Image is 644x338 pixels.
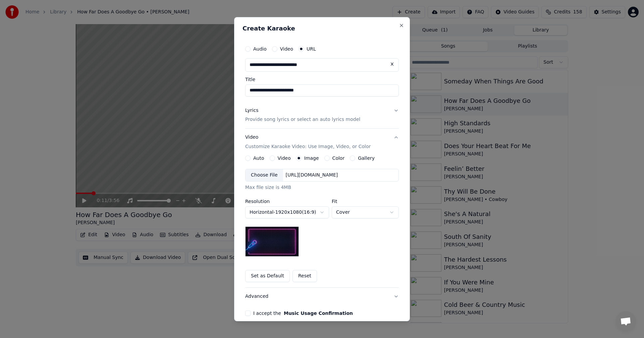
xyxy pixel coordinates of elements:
h2: Create Karaoke [243,25,401,31]
label: Video [280,46,293,51]
button: I accept the [284,311,353,316]
label: Color [332,156,345,160]
label: URL [307,46,316,51]
button: Advanced [245,288,399,305]
div: [URL][DOMAIN_NAME] [283,172,341,179]
label: Video [278,156,291,160]
button: LyricsProvide song lyrics or select an auto lyrics model [245,102,399,128]
div: Lyrics [245,107,258,114]
button: VideoCustomize Karaoke Video: Use Image, Video, or Color [245,129,399,155]
div: Choose File [246,169,283,181]
label: Gallery [358,156,375,160]
button: Reset [292,270,317,282]
div: Video [245,134,371,150]
div: VideoCustomize Karaoke Video: Use Image, Video, or Color [245,155,399,287]
p: Customize Karaoke Video: Use Image, Video, or Color [245,143,371,150]
label: Image [304,156,319,160]
label: Resolution [245,199,329,204]
label: Auto [253,156,264,160]
label: Audio [253,46,267,51]
label: Title [245,77,399,81]
label: Fit [332,199,399,204]
p: Provide song lyrics or select an auto lyrics model [245,116,360,123]
button: Set as Default [245,270,290,282]
div: Max file size is 4MB [245,184,399,191]
label: I accept the [253,311,353,316]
